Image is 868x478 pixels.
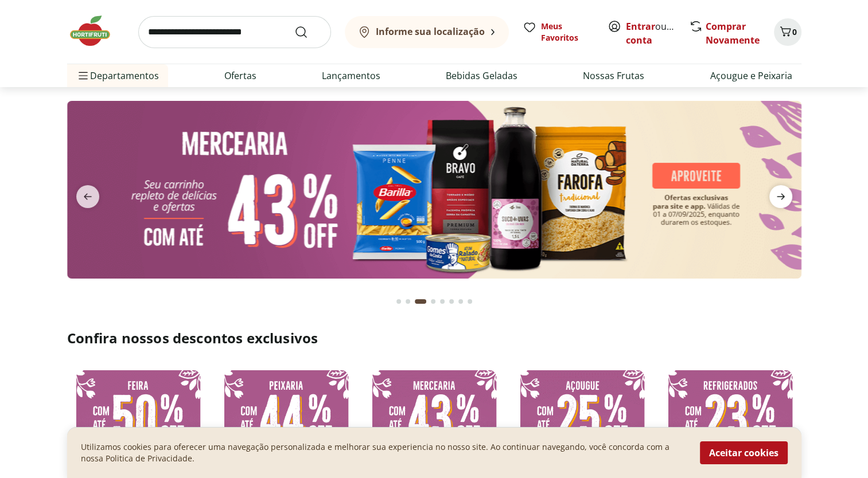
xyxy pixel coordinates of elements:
[429,288,438,315] button: Go to page 4 from fs-carousel
[224,69,256,83] a: Ofertas
[376,25,485,38] b: Informe sua localização
[403,288,412,315] button: Go to page 2 from fs-carousel
[465,288,474,315] button: Go to page 8 from fs-carousel
[710,69,792,83] a: Açougue e Peixaria
[345,16,509,48] button: Informe sua localização
[322,69,380,83] a: Lançamentos
[774,18,801,46] button: Carrinho
[394,288,403,315] button: Go to page 1 from fs-carousel
[138,16,331,48] input: search
[67,329,801,347] h2: Confira nossos descontos exclusivos
[438,288,447,315] button: Go to page 5 from fs-carousel
[706,20,760,46] a: Comprar Novamente
[81,441,686,464] p: Utilizamos cookies para oferecer uma navegação personalizada e melhorar sua experiencia no nosso ...
[583,69,644,83] a: Nossas Frutas
[760,185,801,208] button: next
[541,21,594,44] span: Meus Favoritos
[700,441,788,464] button: Aceitar cookies
[294,25,322,39] button: Submit Search
[446,69,517,83] a: Bebidas Geladas
[523,21,594,44] a: Meus Favoritos
[67,101,801,279] img: mercearia
[792,26,797,37] span: 0
[412,288,429,315] button: Current page from fs-carousel
[76,62,159,89] span: Departamentos
[456,288,465,315] button: Go to page 7 from fs-carousel
[626,20,655,33] a: Entrar
[626,19,677,47] span: ou
[447,288,456,315] button: Go to page 6 from fs-carousel
[76,62,90,89] button: Menu
[67,185,108,208] button: previous
[626,20,689,46] a: Criar conta
[67,14,124,48] img: Hortifruti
